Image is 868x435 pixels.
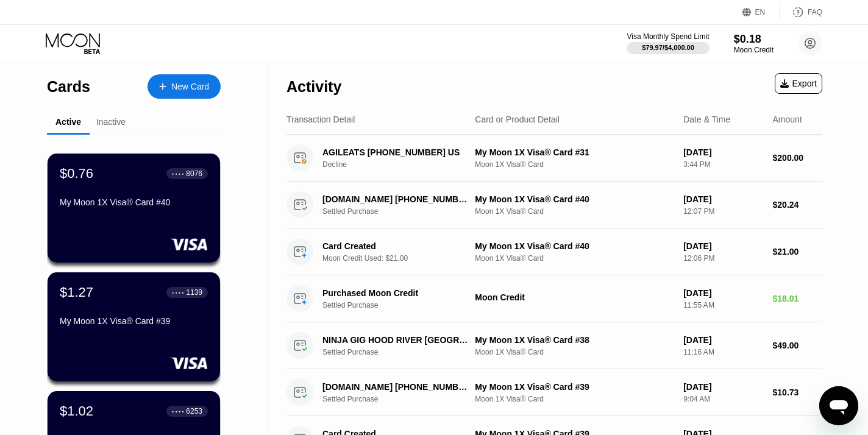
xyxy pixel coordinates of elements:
[322,207,483,216] div: Settled Purchase
[683,288,763,298] div: [DATE]
[683,115,730,124] div: Date & Time
[819,386,858,425] iframe: Button to launch messaging window
[773,387,822,397] div: $10.73
[96,117,126,127] div: Inactive
[475,382,674,392] div: My Moon 1X Visa® Card #39
[734,46,774,54] div: Moon Credit
[475,348,674,356] div: Moon 1X Visa® Card
[475,147,674,157] div: My Moon 1X Visa® Card #31
[780,79,817,88] div: Export
[172,291,184,294] div: ● ● ● ●
[322,288,472,298] div: Purchased Moon Credit
[475,254,674,263] div: Moon 1X Visa® Card
[780,6,822,18] div: FAQ
[475,292,674,302] div: Moon Credit
[286,135,822,182] div: AGILEATS [PHONE_NUMBER] USDeclineMy Moon 1X Visa® Card #31Moon 1X Visa® Card[DATE]3:44 PM$200.00
[286,182,822,228] div: [DOMAIN_NAME] [PHONE_NUMBER] USSettled PurchaseMy Moon 1X Visa® Card #40Moon 1X Visa® Card[DATE]1...
[148,74,221,99] div: New Card
[475,335,674,345] div: My Moon 1X Visa® Card #38
[322,335,472,345] div: NINJA GIG HOOD RIVER [GEOGRAPHIC_DATA]
[286,322,822,369] div: NINJA GIG HOOD RIVER [GEOGRAPHIC_DATA]Settled PurchaseMy Moon 1X Visa® Card #38Moon 1X Visa® Card...
[734,33,774,54] div: $0.18Moon Credit
[683,194,763,204] div: [DATE]
[286,78,341,96] div: Activity
[475,395,674,403] div: Moon 1X Visa® Card
[683,207,763,216] div: 12:07 PM
[475,207,674,216] div: Moon 1X Visa® Card
[683,254,763,263] div: 12:06 PM
[642,44,694,51] div: $79.97 / $4,000.00
[773,341,822,350] div: $49.00
[60,197,208,207] div: My Moon 1X Visa® Card #40
[322,382,472,392] div: [DOMAIN_NAME] [PHONE_NUMBER] US
[475,160,674,169] div: Moon 1X Visa® Card
[773,294,822,303] div: $18.01
[286,275,822,322] div: Purchased Moon CreditSettled PurchaseMoon Credit[DATE]11:55 AM$18.01
[60,316,208,326] div: My Moon 1X Visa® Card #39
[683,395,763,403] div: 9:04 AM
[683,147,763,157] div: [DATE]
[48,272,220,381] div: $1.27● ● ● ●1139My Moon 1X Visa® Card #39
[286,369,822,416] div: [DOMAIN_NAME] [PHONE_NUMBER] USSettled PurchaseMy Moon 1X Visa® Card #39Moon 1X Visa® Card[DATE]9...
[755,8,766,16] div: EN
[773,153,822,163] div: $200.00
[47,78,90,96] div: Cards
[683,382,763,392] div: [DATE]
[475,194,674,204] div: My Moon 1X Visa® Card #40
[683,348,763,356] div: 11:16 AM
[322,241,472,251] div: Card Created
[60,403,93,419] div: $1.02
[322,395,483,403] div: Settled Purchase
[734,33,774,46] div: $0.18
[55,117,81,127] div: Active
[627,32,709,54] div: Visa Monthly Spend Limit$79.97/$4,000.00
[322,301,483,309] div: Settled Purchase
[683,241,763,251] div: [DATE]
[186,407,202,416] div: 6253
[60,285,93,300] div: $1.27
[286,228,822,275] div: Card CreatedMoon Credit Used: $21.00My Moon 1X Visa® Card #40Moon 1X Visa® Card[DATE]12:06 PM$21.00
[322,348,483,356] div: Settled Purchase
[475,115,560,124] div: Card or Product Detail
[808,8,822,16] div: FAQ
[683,160,763,169] div: 3:44 PM
[48,154,220,263] div: $0.76● ● ● ●8076My Moon 1X Visa® Card #40
[683,301,763,309] div: 11:55 AM
[475,241,674,251] div: My Moon 1X Visa® Card #40
[742,6,780,18] div: EN
[322,160,483,169] div: Decline
[186,169,202,178] div: 8076
[172,409,184,413] div: ● ● ● ●
[60,166,93,182] div: $0.76
[186,288,202,297] div: 1139
[322,147,472,157] div: AGILEATS [PHONE_NUMBER] US
[773,200,822,210] div: $20.24
[683,335,763,345] div: [DATE]
[773,247,822,256] div: $21.00
[322,194,472,204] div: [DOMAIN_NAME] [PHONE_NUMBER] US
[773,115,802,124] div: Amount
[627,32,709,41] div: Visa Monthly Spend Limit
[171,82,209,92] div: New Card
[775,73,822,94] div: Export
[286,115,355,124] div: Transaction Detail
[322,254,483,263] div: Moon Credit Used: $21.00
[172,172,184,175] div: ● ● ● ●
